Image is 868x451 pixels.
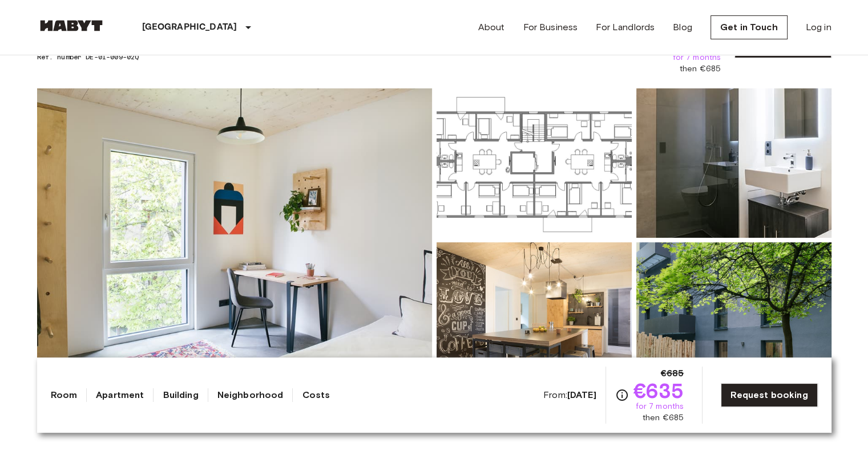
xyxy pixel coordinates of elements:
a: For Business [523,21,578,34]
img: Picture of unit DE-01-009-02Q [437,88,632,238]
span: then €685 [680,63,721,75]
span: for 7 months [672,52,721,63]
span: €685 [661,367,684,380]
a: Costs [302,388,330,402]
p: [GEOGRAPHIC_DATA] [142,21,237,34]
span: €635 [633,380,684,401]
img: Picture of unit DE-01-009-02Q [437,242,632,392]
a: For Landlords [596,21,655,34]
a: Log in [806,21,831,34]
a: Request booking [721,383,817,407]
a: Blog [673,21,692,34]
span: From: [543,389,596,401]
img: Picture of unit DE-01-009-02Q [636,88,831,238]
svg: Check cost overview for full price breakdown. Please note that discounts apply to new joiners onl... [615,388,629,402]
img: Picture of unit DE-01-009-02Q [636,242,831,392]
span: Ref. number DE-01-009-02Q [37,52,198,62]
a: Apartment [96,388,144,402]
b: [DATE] [567,389,596,400]
a: Neighborhood [217,388,284,402]
a: Room [51,388,78,402]
a: About [478,21,505,34]
a: Building [163,388,198,402]
a: Get in Touch [710,15,788,39]
span: then €685 [643,412,684,424]
img: Marketing picture of unit DE-01-009-02Q [37,88,432,392]
img: Habyt [37,20,106,31]
span: for 7 months [635,401,684,412]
